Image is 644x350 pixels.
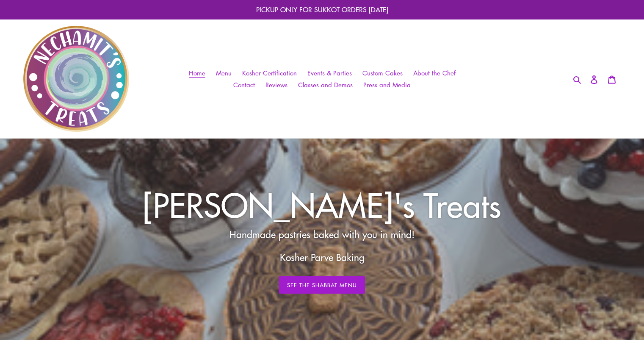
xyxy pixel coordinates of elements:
[229,79,259,91] a: Contact
[216,69,232,78] span: Menu
[185,67,210,79] a: Home
[359,79,415,91] a: Press and Media
[265,81,287,89] span: Reviews
[212,67,236,79] a: Menu
[358,67,407,79] a: Custom Cakes
[279,276,365,294] a: See The Shabbat Menu: Weekly Menu
[91,185,553,224] h2: [PERSON_NAME]'s Treats
[294,79,357,91] a: Classes and Demos
[307,69,352,78] span: Events & Parties
[242,69,297,78] span: Kosher Certification
[413,69,456,78] span: About the Chef
[149,227,495,242] p: Handmade pastries baked with you in mind!
[23,26,129,132] img: Nechamit&#39;s Treats
[298,81,353,89] span: Classes and Demos
[409,67,460,79] a: About the Chef
[238,67,301,79] a: Kosher Certification
[362,69,403,78] span: Custom Cakes
[303,67,356,79] a: Events & Parties
[233,81,255,89] span: Contact
[261,79,292,91] a: Reviews
[149,250,495,265] p: Kosher Parve Baking
[363,81,411,89] span: Press and Media
[189,69,205,78] span: Home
